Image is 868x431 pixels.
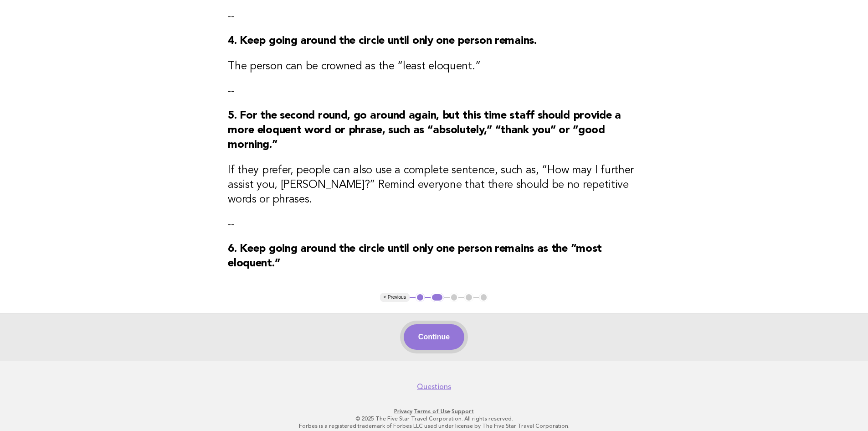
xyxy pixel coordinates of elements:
button: Continue [404,324,464,350]
p: · · [155,408,713,415]
h3: The person can be crowned as the “least eloquent.” [228,59,640,74]
button: < Previous [380,293,410,302]
p: -- [228,218,640,231]
p: Forbes is a registered trademark of Forbes LLC used under license by The Five Star Travel Corpora... [155,422,713,430]
a: Support [452,408,474,415]
p: -- [228,10,640,23]
a: Terms of Use [414,408,450,415]
a: Privacy [394,408,412,415]
strong: 4. Keep going around the circle until only one person remains. [228,36,536,47]
a: Questions [417,382,451,391]
h3: If they prefer, people can also use a complete sentence, such as, “How may I further assist you, ... [228,163,640,207]
button: 2 [431,293,444,302]
button: 1 [416,293,425,302]
p: -- [228,85,640,98]
strong: 5. For the second round, go around again, but this time staff should provide a more eloquent word... [228,110,621,151]
p: © 2025 The Five Star Travel Corporation. All rights reserved. [155,415,713,422]
strong: 6. Keep going around the circle until only one person remains as the “most eloquent.” [228,244,602,269]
